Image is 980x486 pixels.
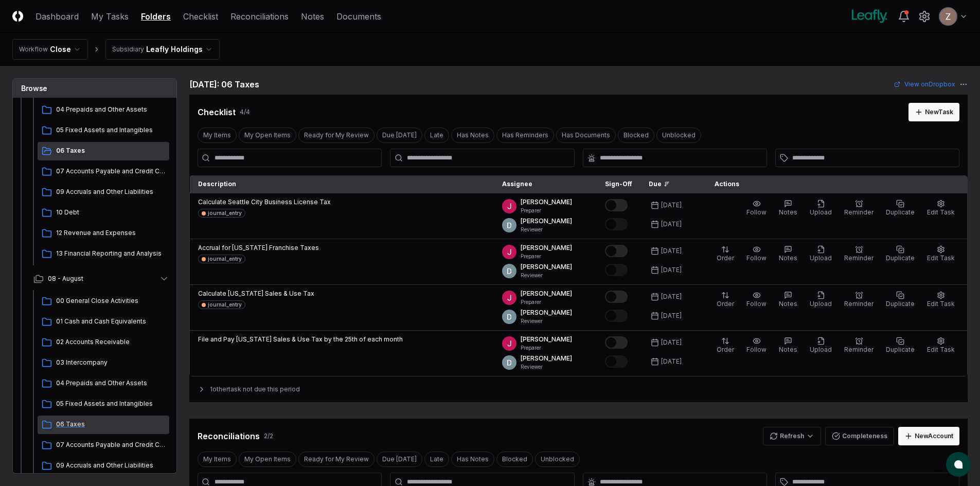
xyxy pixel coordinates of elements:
[198,197,331,207] p: Calculate Seattle City Business License Tax
[535,452,580,467] button: Unblocked
[925,107,953,117] div: New Task
[886,254,915,262] span: Duplicate
[298,452,375,467] button: Ready for My Review
[715,289,736,311] button: Order
[38,292,169,311] a: 00 General Close Activities
[777,289,799,311] button: Notes
[38,101,169,119] a: 04 Prepaids and Other Assets
[777,197,799,219] button: Notes
[19,45,48,54] div: Workflow
[56,399,165,408] span: 05 Fixed Assets and Intangibles
[502,310,516,324] img: ACg8ocLeIi4Jlns6Fsr4lO0wQ1XJrFQvF4yUjbLrd1AsCAOmrfa1KQ=s96-c
[908,103,959,121] button: NewTask
[38,245,169,263] a: 13 Financial Reporting and Analysis
[56,187,165,196] span: 09 Accruals and Other Liabilities
[198,430,260,442] div: Reconciliations
[239,128,296,143] button: My Open Items
[884,289,917,311] button: Duplicate
[38,142,169,160] a: 06 Taxes
[940,8,956,25] img: ACg8ocKnDsamp5-SE65NkOhq35AnOBarAXdzXQ03o9g231ijNgHgyA=s96-c
[884,243,917,265] button: Duplicate
[198,106,236,118] div: Checklist
[605,218,628,230] button: Mark complete
[13,79,176,98] h3: Browse
[605,291,628,303] button: Mark complete
[502,291,516,305] img: ACg8ocJfBSitaon9c985KWe3swqK2kElzkAv-sHk65QWxGQz4ldowg=s96-c
[521,289,572,298] p: [PERSON_NAME]
[91,10,129,23] a: My Tasks
[649,179,690,189] div: Due
[189,376,968,402] div: 1 other task not due this period
[779,254,797,262] span: Notes
[198,335,403,344] p: File and Pay [US_STATE] Sales & Use Tax by the 25th of each month
[844,208,874,216] span: Reminder
[927,254,955,262] span: Edit Task
[746,208,767,216] span: Follow
[198,128,237,143] button: My Items
[38,457,169,475] a: 09 Accruals and Other Liabilities
[502,264,516,278] img: ACg8ocLeIi4Jlns6Fsr4lO0wQ1XJrFQvF4yUjbLrd1AsCAOmrfa1KQ=s96-c
[56,440,165,449] span: 07 Accounts Payable and Credit Cards
[779,300,797,308] span: Notes
[38,395,169,413] a: 05 Fixed Assets and Intangibles
[424,128,449,143] button: Late
[810,346,832,353] span: Upload
[521,197,572,207] p: [PERSON_NAME]
[56,420,165,429] span: 06 Taxes
[56,379,165,388] span: 04 Prepaids and Other Assets
[661,311,682,320] div: [DATE]
[898,427,959,445] button: NewAccount
[38,121,169,140] a: 05 Fixed Assets and Intangibles
[56,317,165,326] span: 01 Cash and Cash Equivalents
[377,452,422,467] button: Due Today
[521,253,572,260] p: Preparer
[656,128,701,143] button: Unblocked
[496,452,533,467] button: Blocked
[189,78,259,91] h2: [DATE]: 06 Taxes
[38,436,169,455] a: 07 Accounts Payable and Credit Cards
[925,243,957,265] button: Edit Task
[38,313,169,331] a: 01 Cash and Cash Equivalents
[12,39,220,60] nav: breadcrumb
[808,289,834,311] button: Upload
[706,179,959,189] div: Actions
[56,296,165,305] span: 00 General Close Activities
[141,10,171,23] a: Folders
[808,197,834,219] button: Upload
[810,254,832,262] span: Upload
[779,208,797,216] span: Notes
[451,128,494,143] button: Has Notes
[35,10,79,23] a: Dashboard
[521,354,572,363] p: [PERSON_NAME]
[298,128,375,143] button: Ready for My Review
[808,243,834,265] button: Upload
[502,245,516,259] img: ACg8ocJfBSitaon9c985KWe3swqK2kElzkAv-sHk65QWxGQz4ldowg=s96-c
[777,335,799,356] button: Notes
[208,301,242,309] div: journal_entry
[717,346,734,353] span: Order
[605,310,628,322] button: Mark complete
[886,346,915,353] span: Duplicate
[810,300,832,308] span: Upload
[844,346,874,353] span: Reminder
[618,128,654,143] button: Blocked
[927,346,955,353] span: Edit Task
[451,452,494,467] button: Has Notes
[808,335,834,356] button: Upload
[844,300,874,308] span: Reminder
[25,16,177,267] div: 09 - September
[763,427,821,445] button: Refresh
[502,218,516,232] img: ACg8ocLeIi4Jlns6Fsr4lO0wQ1XJrFQvF4yUjbLrd1AsCAOmrfa1KQ=s96-c
[521,217,572,226] p: [PERSON_NAME]
[240,107,250,117] div: 4 / 4
[12,11,23,22] img: Logo
[38,183,169,202] a: 09 Accruals and Other Liabilities
[521,363,572,371] p: Reviewer
[777,243,799,265] button: Notes
[56,146,165,155] span: 06 Taxes
[301,10,324,23] a: Notes
[56,125,165,135] span: 05 Fixed Assets and Intangibles
[715,243,736,265] button: Order
[38,163,169,181] a: 07 Accounts Payable and Credit Cards
[239,452,296,467] button: My Open Items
